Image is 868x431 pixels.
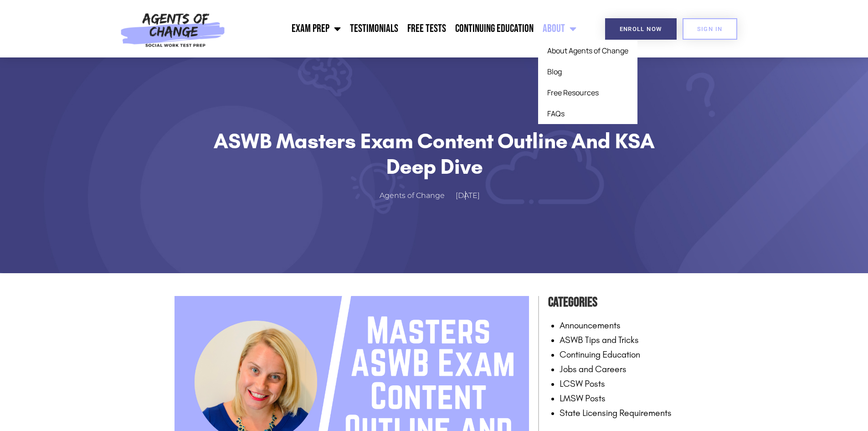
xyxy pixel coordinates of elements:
a: Blog [538,61,637,82]
h4: Categories [548,291,694,313]
a: Testimonials [345,17,403,40]
a: About [538,17,581,40]
span: Enroll Now [620,26,662,32]
a: SIGN IN [683,18,737,40]
span: SIGN IN [697,26,723,32]
nav: Menu [230,17,581,40]
a: Enroll Now [605,18,677,40]
a: About Agents of Change [538,40,637,61]
a: Announcements [560,320,621,331]
a: FAQs [538,103,637,124]
h1: ASWB Masters Exam Content Outline and KSA Deep Dive [197,128,671,180]
span: Agents of Change [380,189,445,203]
a: Jobs and Careers [560,363,627,374]
a: [DATE] [456,189,489,203]
a: Agents of Change [380,189,454,203]
a: LMSW Posts [560,393,606,404]
a: LCSW Posts [560,378,605,389]
a: State Licensing Requirements [560,407,672,418]
a: Continuing Education [451,17,538,40]
a: Free Tests [403,17,451,40]
time: [DATE] [456,191,480,200]
a: Free Resources [538,82,637,103]
a: ASWB Tips and Tricks [560,334,639,345]
a: Exam Prep [287,17,345,40]
a: Continuing Education [560,349,640,360]
ul: About [538,40,637,124]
